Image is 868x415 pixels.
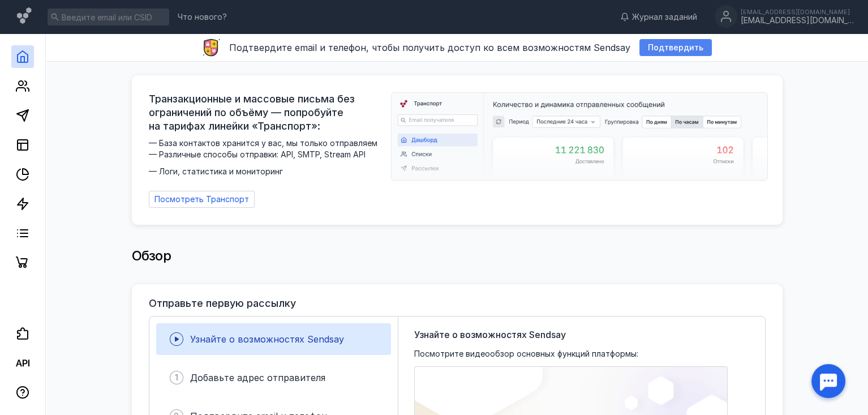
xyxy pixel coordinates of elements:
[632,11,697,23] span: Журнал заданий
[615,11,703,23] a: Журнал заданий
[229,42,630,53] span: Подтвердите email и телефон, чтобы получить доступ ко всем возможностям Sendsay
[639,39,712,56] button: Подтвердить
[149,92,384,133] span: Транзакционные и массовые письма без ограничений по объёму — попробуйте на тарифах линейки «Транс...
[741,16,854,25] div: [EMAIL_ADDRESS][DOMAIN_NAME]
[414,348,638,360] span: Посмотрите видеообзор основных функций платформы:
[648,43,703,53] span: Подтвердить
[149,298,296,309] h3: Отправьте первую рассылку
[48,8,169,25] input: Введите email или CSID
[172,13,233,21] a: Что нового?
[741,8,854,15] div: [EMAIL_ADDRESS][DOMAIN_NAME]
[132,247,171,264] span: Обзор
[190,372,325,383] span: Добавьте адрес отправителя
[190,333,344,345] span: Узнайте о возможностях Sendsay
[414,328,566,341] span: Узнайте о возможностях Sendsay
[154,195,249,204] span: Посмотреть Транспорт
[149,138,384,177] span: — База контактов хранится у вас, мы только отправляем — Различные способы отправки: API, SMTP, St...
[178,13,227,21] span: Что нового?
[149,191,255,208] a: Посмотреть Транспорт
[392,93,767,180] img: dashboard-transport-banner
[175,372,178,383] span: 1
